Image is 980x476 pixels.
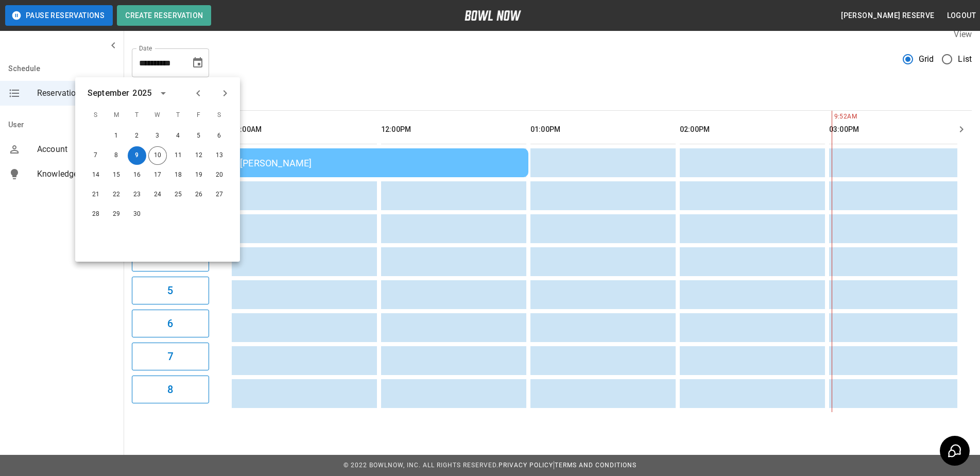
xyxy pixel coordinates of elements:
button: Previous month [190,84,207,102]
button: Sep 6, 2025 [210,127,229,145]
button: Sep 5, 2025 [190,127,208,145]
button: Sep 14, 2025 [87,166,105,184]
button: Sep 1, 2025 [107,127,126,145]
span: S [210,105,229,126]
h6: 7 [167,348,173,365]
button: Sep 7, 2025 [87,146,105,165]
button: Sep 28, 2025 [87,205,105,224]
button: Sep 15, 2025 [107,166,126,184]
button: Sep 2, 2025 [128,127,146,145]
a: Terms and Conditions [555,462,637,469]
button: Sep 12, 2025 [190,146,208,165]
button: Sep 20, 2025 [210,166,229,184]
span: Account [37,143,115,156]
button: 8 [132,376,209,403]
button: Sep 26, 2025 [190,185,208,204]
button: Sep 16, 2025 [128,166,146,184]
span: T [169,105,187,126]
th: 02:00PM [680,115,825,144]
button: Pause Reservations [5,5,113,26]
button: Sep 4, 2025 [169,127,187,145]
button: calendar view is open, switch to year view [154,84,172,102]
button: Sep 25, 2025 [169,185,187,204]
div: inventory tabs [132,86,972,110]
th: 12:00PM [381,115,526,144]
span: Grid [919,53,934,65]
img: logo [465,10,521,21]
span: Reservations [37,87,115,99]
button: Sep 18, 2025 [169,166,187,184]
button: Sep 27, 2025 [210,185,229,204]
span: F [190,105,208,126]
span: List [958,53,972,65]
th: 01:00PM [530,115,676,144]
h6: 5 [167,282,173,299]
button: Sep 10, 2025 [148,146,167,165]
button: Sep 30, 2025 [128,205,146,224]
div: 2025 [132,87,151,99]
span: © 2022 BowlNow, Inc. All Rights Reserved. [343,462,498,469]
div: [PERSON_NAME] [240,158,520,168]
button: Sep 8, 2025 [107,146,126,165]
button: Sep 13, 2025 [210,146,229,165]
span: Knowledge Base [37,168,115,180]
button: Sep 21, 2025 [87,185,105,204]
button: Sep 17, 2025 [148,166,167,184]
button: 6 [132,310,209,337]
button: Sep 29, 2025 [107,205,126,224]
h6: 6 [167,315,173,332]
button: Sep 11, 2025 [169,146,187,165]
button: Sep 19, 2025 [190,166,208,184]
div: September [88,87,129,99]
button: Sep 23, 2025 [128,185,146,204]
th: 11:00AM [232,115,377,144]
span: M [107,105,126,126]
span: S [87,105,105,126]
button: Sep 9, 2025 [128,146,146,165]
button: Create Reservation [117,5,211,26]
button: Sep 24, 2025 [148,185,167,204]
button: Logout [943,6,980,25]
a: Privacy Policy [498,462,553,469]
button: Sep 22, 2025 [107,185,126,204]
span: 9:52AM [832,112,834,122]
span: T [128,105,146,126]
button: Choose date, selected date is Sep 9, 2025 [187,53,208,73]
button: Next month [216,84,234,102]
span: W [148,105,167,126]
button: 7 [132,343,209,370]
button: Sep 3, 2025 [148,127,167,145]
button: 5 [132,277,209,304]
label: View [954,29,972,39]
button: [PERSON_NAME] reserve [837,6,938,25]
h6: 8 [167,381,173,398]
